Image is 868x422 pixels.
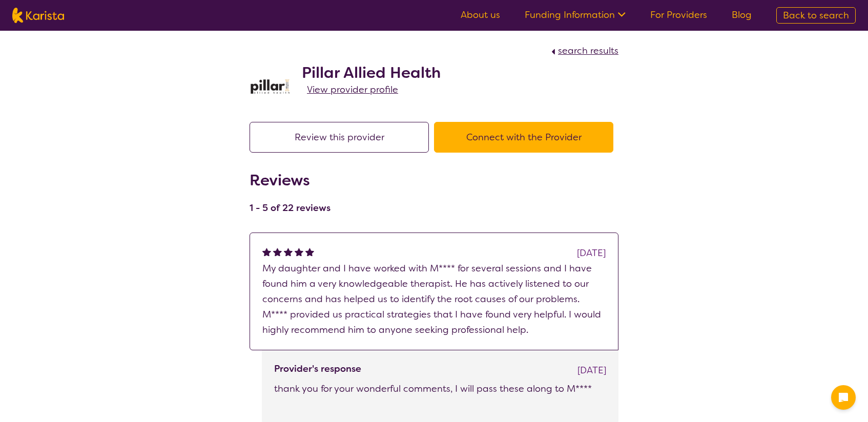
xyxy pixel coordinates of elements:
span: View provider profile [307,83,398,96]
img: fullstar [305,247,314,256]
img: fullstar [273,247,282,256]
div: [DATE] [577,363,606,378]
a: For Providers [650,9,707,21]
img: fullstar [295,247,303,256]
a: View provider profile [307,82,398,97]
h2: Reviews [250,171,330,189]
a: Connect with the Provider [434,131,618,143]
img: rfh6iifgakk6qm0ilome.png [250,66,291,107]
p: My daughter and I have worked with M**** for several sessions and I have found him a very knowled... [262,261,606,337]
a: search results [549,45,618,57]
h2: Pillar Allied Health [302,64,441,82]
span: search results [558,45,618,57]
h4: Provider's response [274,363,361,375]
a: Funding Information [525,9,626,21]
p: thank you for your wonderful comments, I will pass these along to M**** [274,381,606,396]
button: Connect with the Provider [434,122,613,153]
img: fullstar [284,247,293,256]
span: Back to search [783,9,849,22]
h4: 1 - 5 of 22 reviews [250,202,330,214]
img: fullstar [262,247,271,256]
a: Back to search [776,7,856,24]
button: Review this provider [250,122,429,153]
img: Karista logo [12,8,64,23]
a: About us [461,9,500,21]
div: [DATE] [577,245,606,261]
a: Review this provider [250,131,434,143]
a: Blog [732,9,752,21]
